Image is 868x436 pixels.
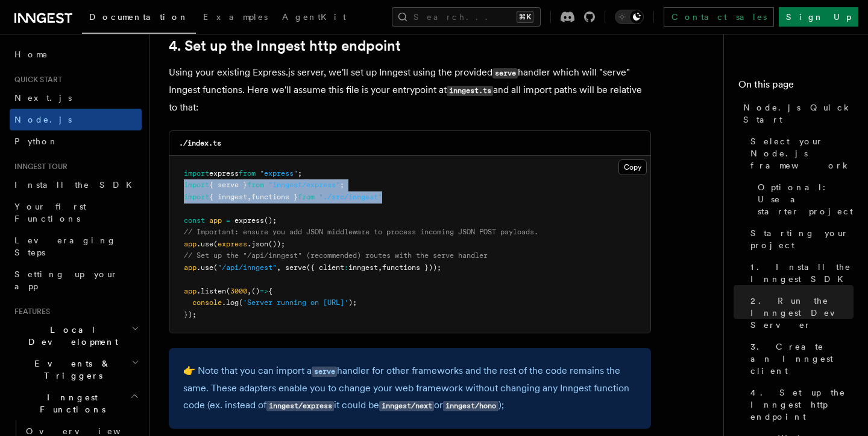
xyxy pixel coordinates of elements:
[447,86,493,96] code: inngest.ts
[779,7,858,27] a: Sign Up
[282,12,346,22] span: AgentKit
[247,287,251,295] span: ,
[209,193,247,201] span: { inngest
[10,307,50,316] span: Features
[10,130,142,152] a: Python
[251,193,298,201] span: functions }
[750,386,854,423] span: 4. Set up the Inngest http endpoint
[14,269,118,291] span: Setting up your app
[618,159,647,175] button: Copy
[10,109,142,130] a: Node.js
[10,174,142,196] a: Install the SDK
[82,4,196,34] a: Documentation
[392,7,541,27] button: Search...⌘K
[298,169,302,178] span: ;
[664,7,774,27] a: Contact sales
[89,12,189,22] span: Documentation
[268,240,285,248] span: ());
[209,181,247,189] span: { serve }
[750,135,854,172] span: Select your Node.js framework
[203,12,268,22] span: Examples
[260,169,298,178] span: "express"
[169,64,651,116] p: Using your existing Express.js server, we'll set up Inngest using the provided handler which will...
[378,263,382,272] span: ,
[247,240,268,248] span: .json
[758,181,854,217] span: Optional: Use a starter project
[266,401,334,411] code: inngest/express
[743,101,854,126] span: Node.js Quick Start
[183,362,637,414] p: 👉 Note that you can import a handler for other frameworks and the rest of the code remains the sa...
[26,426,150,436] span: Overview
[10,263,142,297] a: Setting up your app
[340,181,344,189] span: ;
[750,341,854,377] span: 3. Create an Inngest client
[344,263,348,272] span: :
[14,202,86,223] span: Your first Functions
[10,319,142,353] button: Local Development
[285,263,306,272] span: serve
[746,222,854,256] a: Starting your project
[615,10,644,24] button: Toggle dark mode
[268,181,340,189] span: "inngest/express"
[169,37,401,54] a: 4. Set up the Inngest http endpoint
[222,298,239,307] span: .log
[10,75,62,85] span: Quick start
[298,193,315,201] span: from
[312,367,337,377] code: serve
[10,324,131,348] span: Local Development
[443,401,498,411] code: inngest/hono
[750,295,854,331] span: 2. Run the Inngest Dev Server
[184,287,197,295] span: app
[738,77,854,97] h4: On this page
[184,216,205,225] span: const
[197,240,213,248] span: .use
[184,240,197,248] span: app
[10,391,130,415] span: Inngest Functions
[753,176,854,222] a: Optional: Use a starter project
[312,365,337,376] a: serve
[10,353,142,386] button: Events & Triggers
[213,263,218,272] span: (
[746,290,854,336] a: 2. Run the Inngest Dev Server
[213,240,218,248] span: (
[348,263,378,272] span: inngest
[10,162,68,172] span: Inngest tour
[348,298,357,307] span: );
[218,263,277,272] span: "/api/inngest"
[230,287,247,295] span: 3000
[14,115,72,124] span: Node.js
[184,169,209,178] span: import
[275,4,353,33] a: AgentKit
[184,263,197,272] span: app
[197,287,226,295] span: .listen
[10,87,142,109] a: Next.js
[10,229,142,263] a: Leveraging Steps
[179,139,221,147] code: ./index.ts
[260,287,268,295] span: =>
[750,227,854,251] span: Starting your project
[10,357,131,382] span: Events & Triggers
[264,216,277,225] span: ();
[10,43,142,65] a: Home
[746,336,854,382] a: 3. Create an Inngest client
[14,48,48,60] span: Home
[192,298,222,307] span: console
[226,287,230,295] span: (
[196,4,275,33] a: Examples
[746,256,854,290] a: 1. Install the Inngest SDK
[247,181,264,189] span: from
[268,287,272,295] span: {
[492,68,518,79] code: serve
[184,310,197,319] span: });
[14,236,116,257] span: Leveraging Steps
[251,287,260,295] span: ()
[746,130,854,176] a: Select your Node.js framework
[746,382,854,428] a: 4. Set up the Inngest http endpoint
[209,216,222,225] span: app
[319,193,382,201] span: "./src/inngest"
[10,196,142,229] a: Your first Functions
[517,11,533,23] kbd: ⌘K
[10,386,142,420] button: Inngest Functions
[234,216,264,225] span: express
[197,263,213,272] span: .use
